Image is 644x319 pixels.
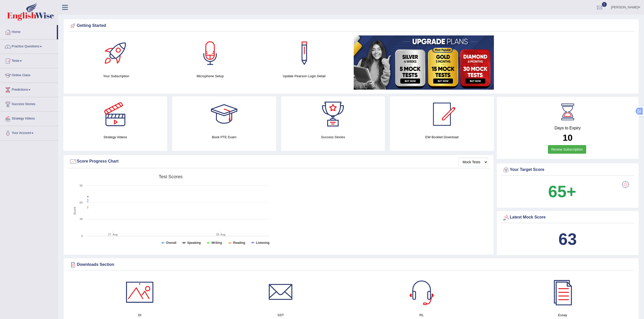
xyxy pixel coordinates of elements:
[0,68,58,81] a: Online Class
[0,54,58,67] a: Tests
[166,241,176,245] tspan: Overall
[159,174,183,179] tspan: Test scores
[260,73,349,79] h4: Update Pearson Login Detail
[69,261,633,269] div: Downloads Section
[563,133,573,143] b: 10
[187,241,201,245] tspan: Speaking
[211,241,222,245] tspan: Writing
[281,134,385,140] h4: Success Stories
[602,2,607,7] span: 0
[354,35,494,90] img: small5.jpg
[73,207,77,215] tspan: Score
[233,241,245,245] tspan: Reading
[69,22,633,30] div: Getting Started
[81,234,83,237] text: 0
[548,182,576,201] b: 65+
[0,112,58,124] a: Strategy Videos
[548,145,586,154] a: Renew Subscription
[72,73,161,79] h4: Your Subscription
[0,83,58,95] a: Predictions
[213,312,349,318] h4: SST
[502,126,633,130] h4: Days to Expiry
[0,126,58,139] a: Your Account
[502,214,633,221] div: Latest Mock Score
[80,201,83,204] text: 60
[80,217,83,221] text: 30
[72,312,208,318] h4: DI
[0,39,58,52] a: Practice Questions
[108,233,117,236] tspan: 27. Aug
[502,166,633,174] div: Your Target Score
[172,134,276,140] h4: Book PTE Exam
[0,97,58,110] a: Success Stories
[559,230,577,248] b: 63
[166,73,255,79] h4: Microphone Setup
[354,312,490,318] h4: RL
[216,233,225,236] tspan: 28. Aug
[0,25,57,38] a: Home
[495,312,631,318] h4: Essay
[390,134,494,140] h4: EW Booklet Download
[256,241,270,245] tspan: Listening
[63,134,167,140] h4: Strategy Videos
[80,184,83,187] text: 90
[69,158,488,165] div: Score Progress Chart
